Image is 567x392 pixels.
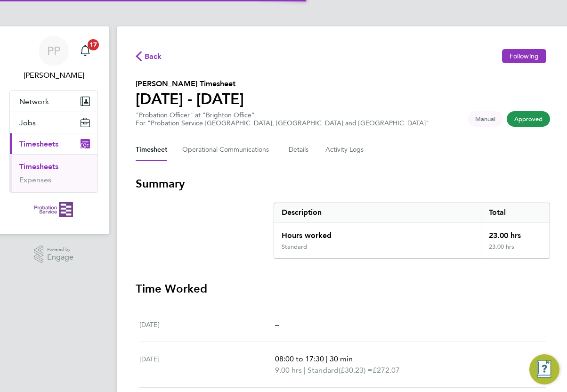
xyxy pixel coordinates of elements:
[136,78,244,90] h2: [PERSON_NAME] Timesheet
[19,118,36,127] span: Jobs
[182,139,274,161] button: Operational Communications
[507,111,550,127] span: This timesheet has been approved.
[136,90,244,108] h1: [DATE] - [DATE]
[10,91,97,112] button: Network
[275,320,279,329] span: –
[373,366,400,375] span: £272.07
[481,222,550,243] div: 23.00 hrs
[481,203,550,222] div: Total
[19,139,58,148] span: Timesheets
[275,354,324,363] span: 08:00 to 17:30
[330,354,353,363] span: 30 min
[76,36,95,66] a: 17
[136,139,167,161] button: Timesheet
[325,139,365,161] button: Activity Logs
[326,354,328,363] span: |
[10,133,97,154] button: Timesheets
[274,203,481,222] div: Description
[308,365,339,376] span: Standard
[136,50,162,62] button: Back
[19,97,49,106] span: Network
[136,176,550,191] h3: Summary
[47,245,73,253] span: Powered by
[139,319,275,330] div: [DATE]
[34,245,74,263] a: Powered byEngage
[339,366,373,375] span: (£30.23) =
[282,243,307,251] div: Standard
[510,52,539,60] span: Following
[19,175,51,184] a: Expenses
[47,253,73,261] span: Engage
[481,243,550,258] div: 23.00 hrs
[34,202,73,217] img: probationservice-logo-retina.png
[529,354,559,384] button: Engage Resource Center
[10,112,97,133] button: Jobs
[145,51,162,62] span: Back
[274,203,550,259] div: Summary
[274,222,481,243] div: Hours worked
[10,154,97,192] div: Timesheets
[9,36,98,81] a: PP[PERSON_NAME]
[304,366,306,375] span: |
[136,119,429,127] div: For "Probation Service [GEOGRAPHIC_DATA], [GEOGRAPHIC_DATA] and [GEOGRAPHIC_DATA]"
[9,202,98,217] a: Go to home page
[136,111,429,127] div: "Probation Officer" at "Brighton Office"
[88,39,99,50] span: 17
[47,45,60,57] span: PP
[19,162,58,171] a: Timesheets
[275,366,302,375] span: 9.00 hrs
[139,353,275,376] div: [DATE]
[9,70,98,81] span: Panagiota Papadopoulou
[468,111,503,127] span: This timesheet was manually created.
[502,49,546,63] button: Following
[289,139,310,161] button: Details
[136,281,550,296] h3: Time Worked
